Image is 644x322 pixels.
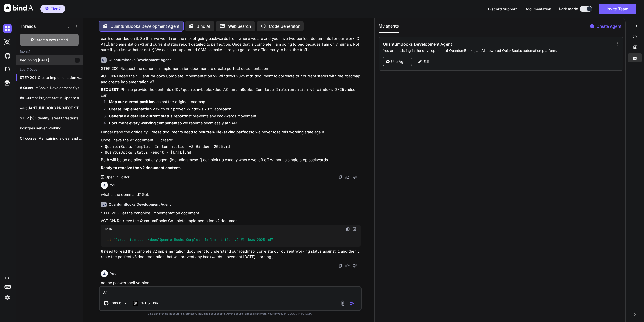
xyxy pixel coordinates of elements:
p: STEP 201: Get the canonical implementation document [101,210,361,216]
button: My agents [379,23,399,33]
p: ACTION: Retrieve the QuantumBooks Complete Implementation v2 document [101,218,361,224]
span: Discord Support [488,7,517,11]
li: so we resume seamlessly at 9AM [105,120,361,127]
h6: QuantumBooks Development Agent [109,202,171,207]
p: Once I have the v2 document, I'll create: [101,137,361,143]
img: Bind AI [4,4,34,12]
img: dislike [353,264,357,268]
p: Web Search [228,23,251,29]
p: STEP [2]: Identify latest thread/status doc to... [20,116,83,121]
p: # QuantumBooks Development System Prompt v5 *Windows... [20,85,83,90]
p: Of course. Maintaining a clear and accurate... [20,136,83,141]
img: premium [45,7,49,10]
img: Open in Browser [352,227,357,231]
strong: REQUEST [101,87,119,92]
p: : Please provide the contents of so I can: [101,87,361,98]
p: STEP 200: Request the canonical implementation document to create perfect documentation [101,66,361,72]
img: githubDark [3,51,12,60]
img: Pick Models [123,301,127,305]
p: **QUANTUMBOOKS PROJECT STATUS** ## ✅ COMPLETED -... [20,105,83,111]
button: Discord Support [488,6,517,12]
li: with our proven Windows 2025 approach [105,106,361,113]
code: QuantumBooks Status Report - [DATE].md [105,150,191,155]
p: no the paowershell version [101,280,361,286]
p: GPT 5 Thin.. [140,301,160,306]
h6: QuantumBooks Development Agent [109,57,171,62]
code: D:\quantum-books\docs\QuantumBooks Complete Implementation v2 Windows 2025.md [176,87,351,92]
span: Tier 7 [51,6,61,11]
strong: kitten-life-saving perfect [203,130,250,135]
p: Beginning [DATE] [20,58,83,63]
img: attachment [340,300,346,306]
li: that prevents any backwards movement [105,113,361,120]
p: (I need to read the complete v2 implementation document to understand our roadmap, correlate our ... [101,249,361,260]
p: Ok document where we are with the process and correlate that with our roadmap. "D:\quantum-books\... [101,24,361,53]
button: Documentation [525,6,551,12]
img: darkAi-studio [3,38,12,46]
span: cat [105,238,111,242]
code: QuantumBooks Complete Implementation v3 Windows 2025.md [105,144,230,149]
img: darkChat [3,24,12,33]
p: Code Generator [269,23,300,29]
img: copy [338,175,342,179]
img: copy [346,227,350,231]
p: Both will be so detailed that any agent (including myself) can pick up exactly where we left off ... [101,157,361,163]
p: You are assisting in the development of QuantumBooks, an AI-powered QuickBooks automation platform. [383,48,608,53]
h6: You [110,183,117,188]
span: Documentation [525,7,551,11]
strong: Create Implementation v3 [109,106,157,111]
h6: You [110,271,117,276]
p: what is the command? Get.. [101,192,361,198]
strong: Document every working component [109,121,178,125]
img: like [345,175,350,179]
p: Bind AI [196,23,210,29]
button: premiumTier 7 [40,5,65,13]
strong: Ready to receive the v2 document content. [101,165,181,170]
span: Bash [105,227,112,231]
span: "D:\quantum-books\docs\QuantumBooks Complete Implementation v2 Windows 2025.md" [113,238,273,242]
h3: QuantumBooks Development Agent [383,41,541,47]
img: settings [3,293,12,302]
img: dislike [353,175,357,179]
p: ACTION: I need the "QuantumBooks Complete Implementation v2 Windows 2025.md" document to correlat... [101,73,361,85]
img: icon [350,301,355,306]
p: I understand the criticality - these documents need to be so we never lose this working state again. [101,129,361,135]
h1: Threads [20,23,36,29]
h2: Last 7 Days [16,68,83,72]
li: against the original roadmap [105,99,361,106]
strong: Map our current position [109,99,154,104]
p: Github [111,301,121,306]
img: like [345,264,350,268]
textarea: W [100,287,361,296]
p: STEP 201: Create Implementation v3 and Status... [20,75,83,80]
p: Use Agent [391,59,409,64]
p: Open in Editor [105,175,129,180]
img: cloudideIcon [3,65,12,74]
span: Dark mode [559,6,578,11]
p: Create Agent [596,23,621,29]
p: Edit [424,59,430,64]
img: copy [338,264,342,268]
strong: Generate a detailed current status report [109,114,185,118]
button: Invite Team [599,4,636,14]
p: Postgres server working [20,126,83,131]
p: Bind can provide inaccurate information, including about people. Always double-check its answers.... [99,312,362,316]
p: ## Current Project Status Update ### COMPLETED... [20,95,83,100]
img: GPT 5 Thinking High [133,301,138,305]
span: Start a new thread [37,37,68,42]
h2: [DATE] [16,50,83,54]
p: QuantumBooks Development Agent [110,23,179,29]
